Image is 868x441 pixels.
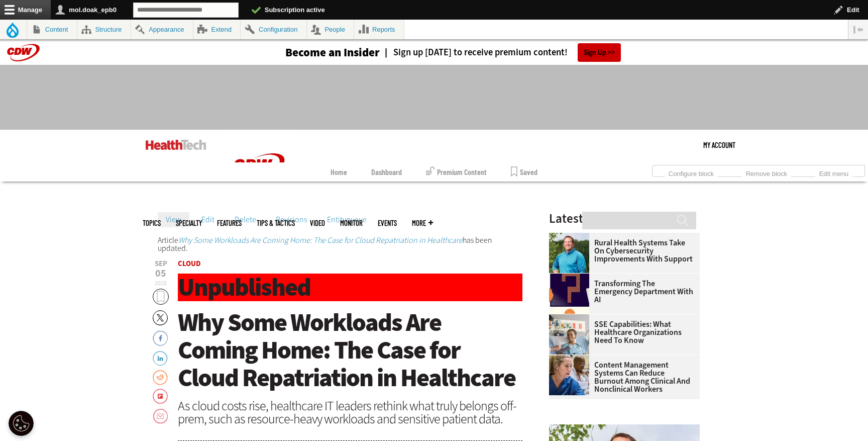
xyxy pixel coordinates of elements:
[549,314,589,355] img: Doctor speaking with patient
[549,274,589,314] img: illustration of question mark
[703,130,735,160] div: User menu
[549,320,694,344] a: SSE Capabilities: What Healthcare Organizations Need to Know
[9,411,34,436] div: Cookie Settings
[549,239,694,263] a: Rural Health Systems Take On Cybersecurity Improvements with Support
[549,280,694,304] a: Transforming the Emergency Department with AI
[285,47,380,58] h3: Become an Insider
[193,20,241,39] a: Extend
[77,20,131,39] a: Structure
[248,47,380,58] a: Become an Insider
[380,48,568,57] a: Sign up [DATE] to receive premium content!
[340,219,363,227] a: MonITor
[257,219,295,227] a: Tips & Tactics
[412,219,433,227] span: More
[848,20,868,39] button: Vertical orientation
[815,167,852,178] a: Edit menu
[703,130,735,160] a: My Account
[742,167,791,178] a: Remove block
[178,274,522,301] h1: Unpublished
[178,235,463,245] a: Why Some Workloads Are Coming Home: The Case for Cloud Repatriation in Healthcare
[158,236,522,252] div: Status message
[549,274,594,282] a: illustration of question mark
[549,233,589,273] img: Jim Roeder
[178,258,201,269] a: Cloud
[176,219,202,227] span: Specialty
[222,130,297,204] img: Home
[549,314,594,322] a: Doctor speaking with patient
[155,279,167,287] span: 2025
[549,233,594,241] a: Jim Roeder
[549,361,694,393] a: Content Management Systems Can Reduce Burnout Among Clinical and Nonclinical Workers
[131,20,193,39] a: Appearance
[371,162,402,182] a: Dashboard
[549,355,589,395] img: nurses talk in front of desktop computer
[146,140,206,150] img: Home
[27,20,77,39] a: Content
[578,43,621,62] a: Sign Up
[143,219,161,227] span: Topics
[665,167,718,178] a: Configure block
[153,260,169,268] span: Sep
[378,219,397,227] a: Events
[307,20,354,39] a: People
[222,196,297,207] a: CDW
[9,411,34,436] button: Open Preferences
[178,399,522,425] div: As cloud costs rise, healthcare IT leaders rethink what truly belongs off-prem, such as resource-...
[310,219,325,227] a: Video
[178,306,515,394] span: Why Some Workloads Are Coming Home: The Case for Cloud Repatriation in Healthcare
[549,355,594,363] a: nurses talk in front of desktop computer
[153,269,169,279] span: 05
[549,212,700,225] h3: Latest Articles
[241,20,306,39] a: Configuration
[217,219,242,227] a: Features
[511,162,537,182] a: Saved
[426,162,487,182] a: Premium Content
[331,162,347,182] a: Home
[354,20,404,39] a: Reports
